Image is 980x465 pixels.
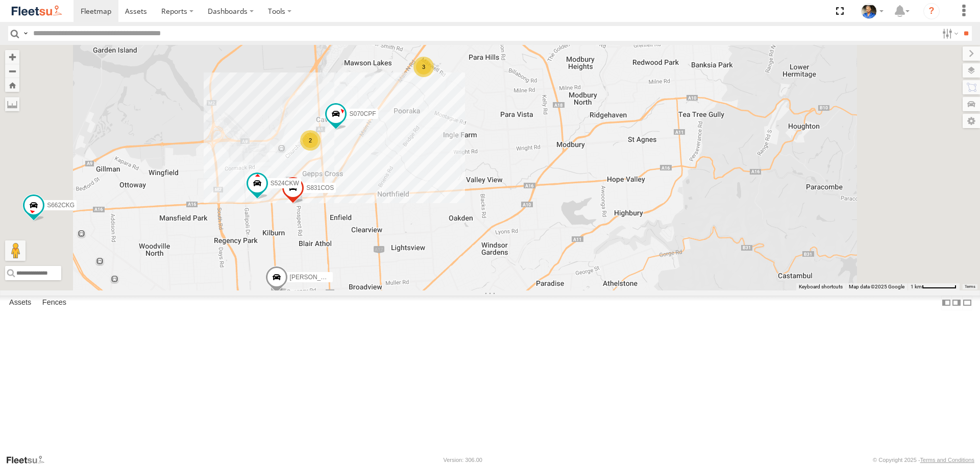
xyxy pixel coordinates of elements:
label: Dock Summary Table to the Right [951,296,962,310]
label: Hide Summary Table [962,296,972,310]
label: Map Settings [963,114,980,128]
span: Map data ©2025 Google [849,284,904,289]
span: S524CKW [271,180,299,187]
label: Search Filter Options [938,26,960,41]
span: S831COS [306,185,334,192]
div: Version: 306.00 [444,457,482,463]
button: Keyboard shortcuts [799,283,843,290]
div: 2 [300,130,321,151]
span: 1 km [911,284,922,289]
span: [PERSON_NAME] [290,274,340,281]
button: Zoom out [5,64,19,78]
button: Drag Pegman onto the map to open Street View [5,240,26,261]
label: Fences [37,296,71,310]
div: © Copyright 2025 - [873,457,974,463]
label: Assets [4,296,36,310]
button: Zoom in [5,50,19,64]
span: S070CPF [349,111,376,118]
button: Zoom Home [5,78,19,92]
a: Terms and Conditions [920,457,974,463]
span: S662CKG [47,202,75,209]
div: Matt Draper [857,4,887,19]
a: Visit our Website [6,455,53,465]
a: Terms (opens in new tab) [965,284,975,288]
label: Search Query [21,26,30,41]
img: fleetsu-logo-horizontal.svg [10,4,63,18]
button: Map scale: 1 km per 64 pixels [908,283,960,290]
label: Measure [5,97,19,111]
label: Dock Summary Table to the Left [941,296,951,310]
div: 3 [413,57,434,77]
i: ? [923,3,940,19]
